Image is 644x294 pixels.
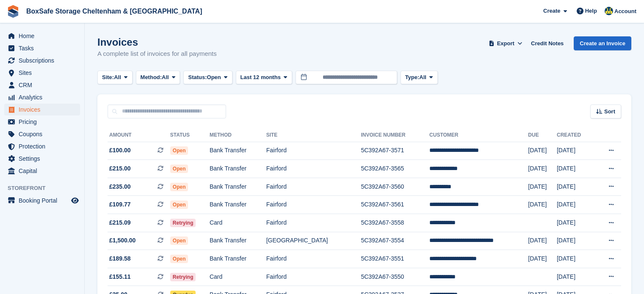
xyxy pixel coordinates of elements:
[574,36,631,50] a: Create an Invoice
[557,232,594,250] td: [DATE]
[405,73,420,82] span: Type:
[266,142,361,160] td: Fairford
[4,104,80,115] a: menu
[210,178,266,196] td: Bank Transfer
[361,129,429,142] th: Invoice Number
[361,214,429,232] td: 5C392A67-3558
[266,214,361,232] td: Fairford
[207,73,221,82] span: Open
[7,5,19,18] img: stora-icon-8386f47178a22dfd0bd8f6a31ec36ba5ce8667c1dd55bd0f319d3a0aa187defe.svg
[19,128,69,140] span: Coupons
[543,7,560,15] span: Create
[109,146,131,155] span: £100.00
[97,71,133,85] button: Site: All
[4,67,80,79] a: menu
[170,165,188,173] span: Open
[210,214,266,232] td: Card
[557,268,594,286] td: [DATE]
[210,129,266,142] th: Method
[4,153,80,165] a: menu
[4,42,80,54] a: menu
[266,129,361,142] th: Site
[19,91,69,103] span: Analytics
[23,4,205,18] a: BoxSafe Storage Cheltenham & [GEOGRAPHIC_DATA]
[361,160,429,178] td: 5C392A67-3565
[19,67,69,79] span: Sites
[170,183,188,191] span: Open
[210,160,266,178] td: Bank Transfer
[210,250,266,268] td: Bank Transfer
[109,200,131,209] span: £109.77
[266,178,361,196] td: Fairford
[614,7,636,16] span: Account
[97,36,217,48] h1: Invoices
[361,196,429,214] td: 5C392A67-3561
[361,142,429,160] td: 5C392A67-3571
[210,142,266,160] td: Bank Transfer
[170,236,188,245] span: Open
[240,73,281,82] span: Last 12 months
[528,250,557,268] td: [DATE]
[109,182,131,191] span: £235.00
[361,250,429,268] td: 5C392A67-3551
[557,214,594,232] td: [DATE]
[528,232,557,250] td: [DATE]
[557,178,594,196] td: [DATE]
[361,268,429,286] td: 5C392A67-3550
[109,218,131,227] span: £215.09
[102,73,114,82] span: Site:
[19,42,69,54] span: Tasks
[97,49,217,59] p: A complete list of invoices for all payments
[4,140,80,152] a: menu
[109,164,131,173] span: £215.00
[19,165,69,177] span: Capital
[557,250,594,268] td: [DATE]
[528,142,557,160] td: [DATE]
[170,255,188,263] span: Open
[19,195,69,206] span: Booking Portal
[170,273,196,281] span: Retrying
[4,195,80,206] a: menu
[4,116,80,128] a: menu
[141,73,162,82] span: Method:
[8,184,84,192] span: Storefront
[210,232,266,250] td: Bank Transfer
[4,55,80,66] a: menu
[109,236,135,245] span: £1,500.00
[266,232,361,250] td: [GEOGRAPHIC_DATA]
[528,178,557,196] td: [DATE]
[361,232,429,250] td: 5C392A67-3554
[170,201,188,209] span: Open
[19,30,69,42] span: Home
[170,129,210,142] th: Status
[4,165,80,177] a: menu
[528,196,557,214] td: [DATE]
[604,107,615,116] span: Sort
[419,73,426,82] span: All
[4,128,80,140] a: menu
[361,178,429,196] td: 5C392A67-3560
[19,79,69,91] span: CRM
[19,140,69,152] span: Protection
[170,219,196,227] span: Retrying
[4,30,80,42] a: menu
[585,7,597,15] span: Help
[497,39,514,48] span: Export
[210,196,266,214] td: Bank Transfer
[19,104,69,115] span: Invoices
[4,79,80,91] a: menu
[136,71,180,85] button: Method: All
[70,195,80,206] a: Preview store
[528,129,557,142] th: Due
[236,71,292,85] button: Last 12 months
[528,160,557,178] td: [DATE]
[183,71,232,85] button: Status: Open
[19,55,69,66] span: Subscriptions
[266,250,361,268] td: Fairford
[605,7,613,15] img: Kim Virabi
[266,196,361,214] td: Fairford
[487,36,524,50] button: Export
[19,116,69,128] span: Pricing
[266,160,361,178] td: Fairford
[109,272,131,281] span: £155.11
